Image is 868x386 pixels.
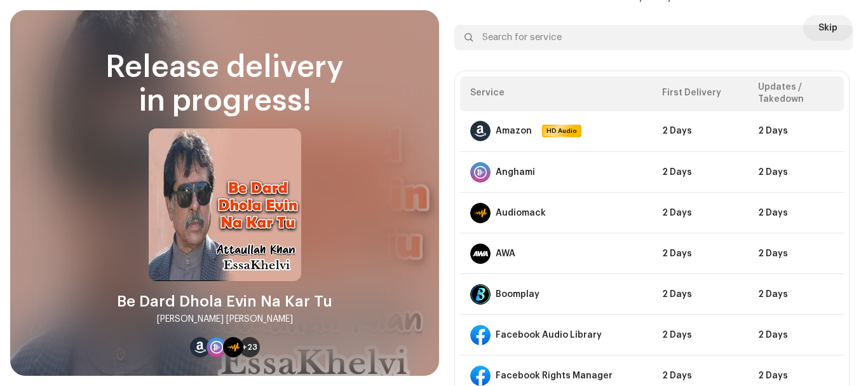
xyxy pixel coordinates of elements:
div: [PERSON_NAME] [PERSON_NAME] [157,312,293,327]
div: Audiomack [496,208,546,218]
td: 2 Days [748,193,844,233]
button: Skip [803,15,853,41]
th: Service [460,76,652,111]
div: Release delivery in progress! [25,51,424,118]
th: Updates / Takedown [748,76,844,111]
td: 2 Days [652,315,748,355]
td: 2 Days [652,274,748,315]
div: Be Dard Dhola Evin Na Kar Tu [117,291,332,312]
div: Facebook Audio Library [496,330,602,340]
td: 2 Days [748,274,844,315]
span: Skip [818,15,837,41]
td: 2 Days [652,111,748,152]
td: 2 Days [748,111,844,152]
td: 2 Days [652,193,748,233]
span: HD Audio [543,126,580,136]
div: Facebook Rights Manager [496,371,613,381]
td: 2 Days [652,233,748,274]
div: Amazon [496,126,532,136]
img: a20fb1ec-6ab9-45d2-8b4e-5ace2527928d [149,128,301,281]
th: First Delivery [652,76,748,111]
div: AWA [496,249,515,259]
div: Anghami [496,167,535,177]
input: Search for service [454,25,853,50]
span: +23 [242,342,257,352]
td: 2 Days [748,152,844,193]
td: 2 Days [748,315,844,355]
td: 2 Days [748,233,844,274]
td: 2 Days [652,152,748,193]
div: Boomplay [496,289,539,300]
